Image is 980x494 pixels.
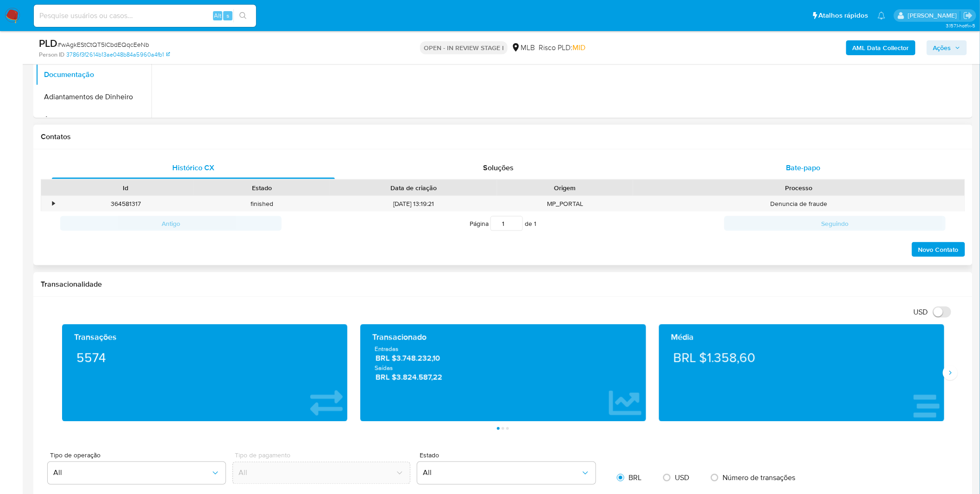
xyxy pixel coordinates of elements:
span: Ações [933,40,951,55]
button: Seguindo [724,216,946,231]
button: search-icon [233,9,252,22]
a: 3786f3f2614b13ae048b84a5960a4fb1 [66,51,170,59]
button: AML Data Collector [846,40,916,55]
div: Data de criação [336,183,490,192]
button: Antigo [60,216,282,231]
button: Ações [927,40,967,55]
b: Person ID [39,51,64,59]
span: 3.157.1-hotfix-5 [946,22,975,29]
div: Processo [640,183,958,192]
a: Notificações [878,12,886,19]
p: igor.silva@mercadolivre.com [908,11,960,20]
div: MLB [511,43,535,53]
div: Id [64,183,187,192]
b: PLD [39,36,57,51]
span: MID [572,42,585,53]
span: Bate-papo [786,162,821,173]
div: MP_PORTAL [497,196,633,212]
span: s [226,11,229,20]
span: Risco PLD: [539,43,585,53]
button: Novo Contato [912,242,965,257]
h1: Contatos [41,132,965,141]
span: Página de [470,216,536,231]
span: Atalhos rápidos [819,11,868,20]
b: AML Data Collector [853,40,909,55]
div: [DATE] 13:19:21 [330,196,497,212]
div: Origem [503,183,627,192]
div: Denuncia de fraude [633,196,965,212]
span: Alt [214,11,221,20]
button: Adiantamentos de Dinheiro [36,86,151,108]
span: Soluções [483,162,514,173]
div: 364581317 [57,196,194,212]
div: finished [194,196,330,212]
input: Pesquise usuários ou casos... [34,10,256,22]
button: Anexos [36,108,151,130]
div: • [52,199,55,208]
p: OPEN - IN REVIEW STAGE I [420,41,508,54]
a: Sair [963,11,973,20]
span: Histórico CX [172,162,214,173]
div: Estado [200,183,323,192]
button: Documentação [36,64,151,86]
span: Novo Contato [918,243,959,256]
span: # wAgkEStCtQT5ICbdEQqcEeNb [57,40,149,49]
h1: Transacionalidade [41,280,965,289]
span: 1 [534,219,536,228]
